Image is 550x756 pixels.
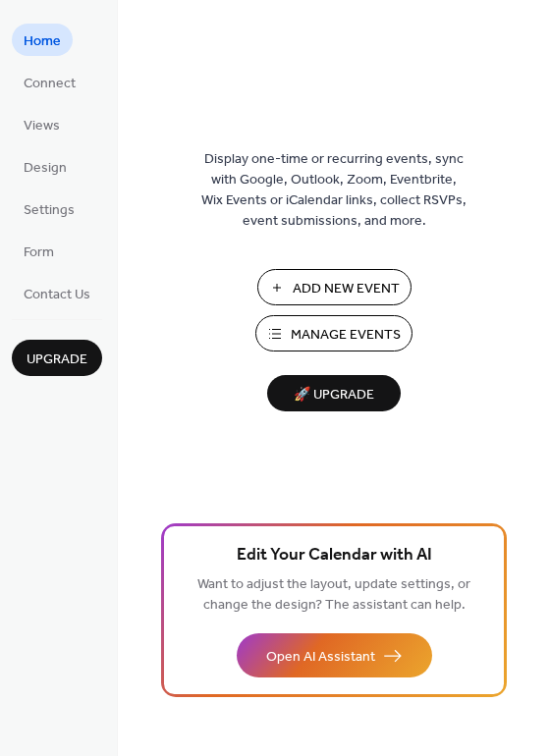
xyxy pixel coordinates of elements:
[279,382,389,408] span: 🚀 Upgrade
[237,542,432,569] span: Edit Your Calendar with AI
[201,149,467,232] span: Display one-time or recurring events, sync with Google, Outlook, Zoom, Eventbrite, Wix Events or ...
[12,192,86,225] a: Settings
[237,633,432,677] button: Open AI Assistant
[12,24,73,56] a: Home
[12,108,72,140] a: Views
[267,375,401,411] button: 🚀 Upgrade
[266,647,375,668] span: Open AI Assistant
[12,66,87,98] a: Connect
[24,243,54,263] span: Form
[12,340,102,376] button: Upgrade
[24,116,60,136] span: Views
[12,277,102,309] a: Contact Us
[293,279,400,299] span: Add New Event
[24,285,90,305] span: Contact Us
[24,158,67,179] span: Design
[24,31,61,52] span: Home
[12,235,66,267] a: Form
[27,350,87,370] span: Upgrade
[24,74,76,94] span: Connect
[24,200,75,221] span: Settings
[257,269,412,305] button: Add New Event
[12,150,79,183] a: Design
[255,315,412,351] button: Manage Events
[291,325,401,346] span: Manage Events
[197,571,470,619] span: Want to adjust the layout, update settings, or change the design? The assistant can help.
